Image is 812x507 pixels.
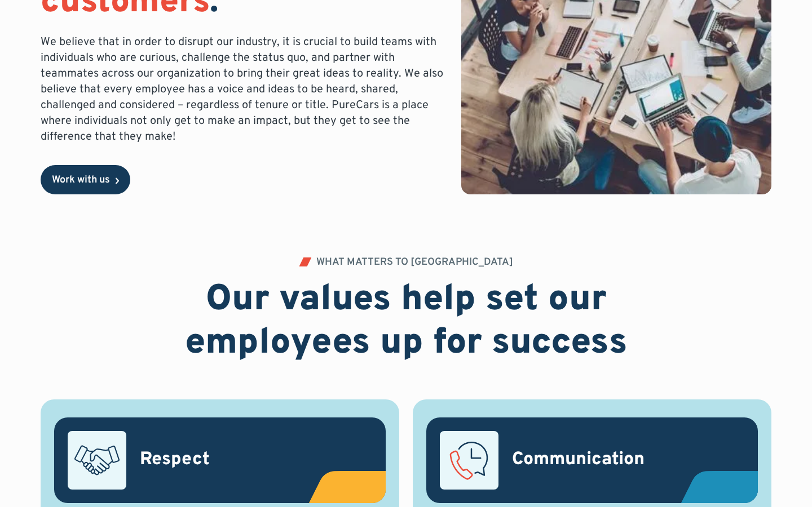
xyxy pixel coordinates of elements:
h2: Our values help set our employees up for success [117,279,695,366]
div: WHAT MATTERS TO [GEOGRAPHIC_DATA] [316,257,513,268]
div: Work with us [52,175,110,185]
a: Work with us [41,165,130,194]
p: We believe that in order to disrupt our industry, it is crucial to build teams with individuals w... [41,34,443,145]
h3: Respect [140,448,210,472]
h3: Communication [512,448,645,472]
